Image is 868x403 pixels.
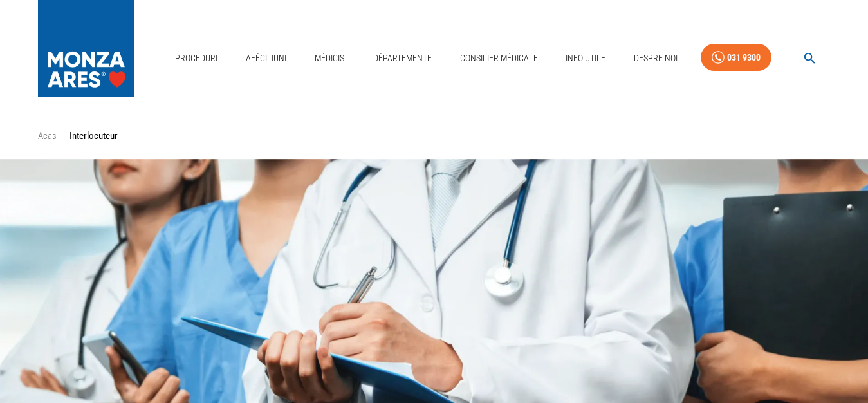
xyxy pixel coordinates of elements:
[701,44,771,71] a: 031 9300
[38,130,57,142] a: Acas
[309,45,350,71] a: Médicis
[69,129,118,144] p: Interlocuteur
[727,50,761,66] div: 031 9300
[38,129,831,144] nav: Mureur
[629,45,683,71] a: Despre Noi
[368,45,437,71] a: Départemente
[560,45,611,71] a: Info Utile
[62,129,64,144] li: -
[170,45,223,71] a: Proceduri
[455,45,543,71] a: Consilier Médicale
[241,45,291,71] a: AFéciliuni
